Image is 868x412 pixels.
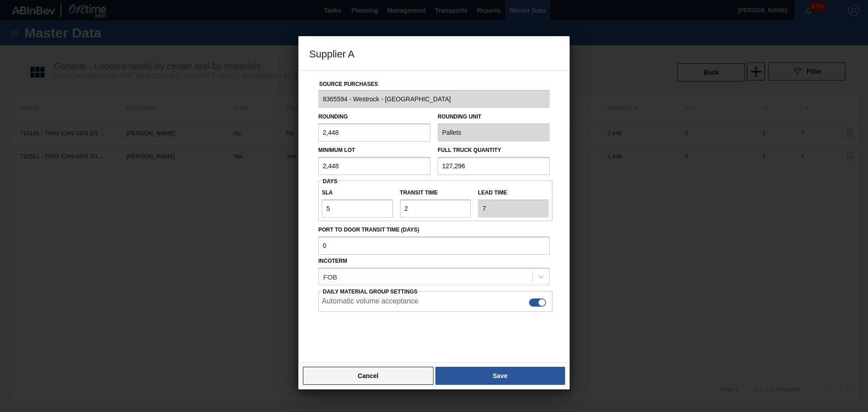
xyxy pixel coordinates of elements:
label: Minimum Lot [318,147,355,153]
h3: Supplier A [298,36,570,71]
label: Lead time [478,186,549,199]
label: Full Truck Quantity [438,147,501,153]
label: Port to Door Transit Time (days) [318,223,550,237]
span: Daily Material Group Settings [323,289,417,295]
label: Rounding [318,114,348,120]
button: Save [435,367,565,385]
span: Days [323,178,337,185]
div: This setting enables the automatic creation of load composition on the supplier side if the order... [318,285,550,312]
button: Cancel [303,367,434,385]
label: Incoterm [318,258,347,264]
label: Rounding Unit [438,110,550,123]
div: FOB [323,273,337,280]
label: SLA [322,186,393,199]
label: Source Purchases [319,81,378,87]
label: Automatic volume acceptance [322,297,418,308]
label: Transit time [400,186,471,199]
